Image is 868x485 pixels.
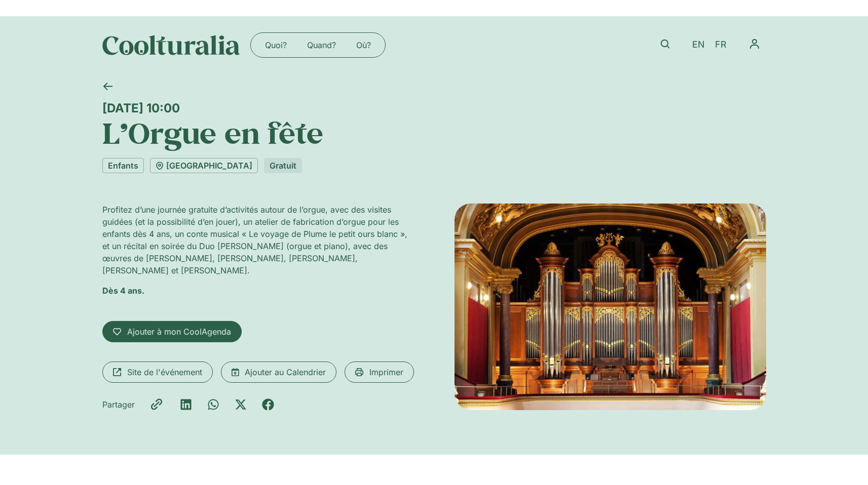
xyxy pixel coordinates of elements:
span: Site de l'événement [127,366,202,378]
div: Partager sur facebook [262,398,274,411]
a: Ajouter à mon CoolAgenda [102,321,242,342]
div: Partager sur linkedin [180,398,192,411]
div: Partager [102,398,135,411]
b: Dès 4 ans. [102,286,144,296]
a: Enfants [102,158,144,173]
a: Quoi? [255,37,297,53]
a: Imprimer [345,361,414,383]
p: Profitez d’une journée gratuite d’activités autour de l’orgue, avec des visites guidées (et la po... [102,204,414,276]
div: [DATE] 10:00 [102,101,766,115]
div: Partager sur x-twitter [235,398,247,411]
h1: L’Orgue en fête [102,115,766,150]
span: Ajouter à mon CoolAgenda [127,326,231,338]
div: Gratuit [264,158,302,173]
button: Permuter le menu [743,32,766,56]
span: FR [715,39,727,50]
nav: Menu [255,37,381,53]
a: Où? [346,37,381,53]
a: [GEOGRAPHIC_DATA] [150,158,258,173]
span: EN [692,39,705,50]
span: Imprimer [369,366,403,378]
span: Ajouter au Calendrier [245,366,326,378]
a: EN [687,37,710,52]
a: Site de l'événement [102,361,213,383]
nav: Menu [743,32,766,56]
div: Partager sur whatsapp [207,398,219,411]
a: Ajouter au Calendrier [221,361,336,383]
a: FR [710,37,732,52]
a: Quand? [297,37,346,53]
